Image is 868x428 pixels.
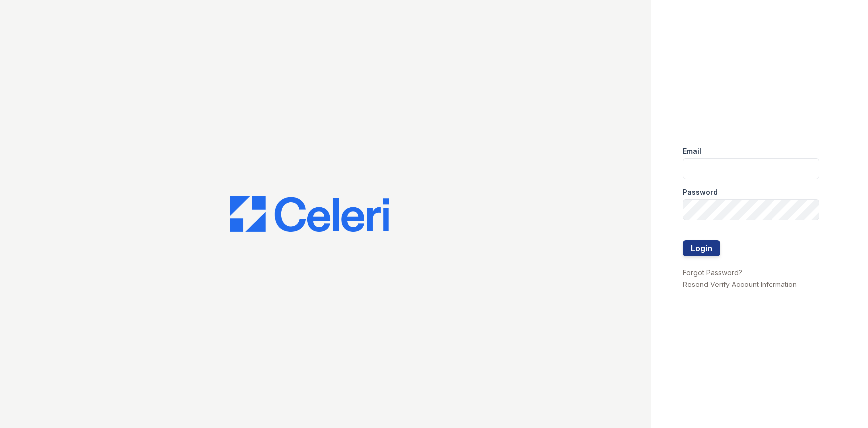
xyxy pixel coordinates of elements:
[683,268,742,277] a: Forgot Password?
[230,196,389,232] img: CE_Logo_Blue-a8612792a0a2168367f1c8372b55b34899dd931a85d93a1a3d3e32e68fde9ad4.png
[683,280,797,288] a: Resend Verify Account Information
[683,146,701,156] label: Email
[683,240,720,256] button: Login
[683,187,718,197] label: Password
